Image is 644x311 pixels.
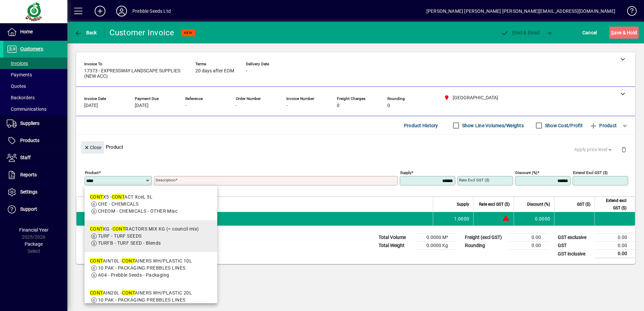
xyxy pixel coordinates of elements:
[554,234,595,242] td: GST exclusive
[527,201,550,208] span: Discount (%)
[98,240,161,246] span: TURFB - TURF SEED - Blends
[20,155,31,160] span: Staff
[122,290,135,296] em: CONT
[387,103,390,108] span: 0
[98,265,185,271] span: 10 PAK - PACKAGING PREBBLES LINES
[20,29,33,34] span: Home
[98,201,139,207] span: CHE - CHEMICALS
[609,27,639,39] button: Save & Hold
[3,132,67,149] a: Products
[25,241,43,247] span: Package
[509,234,549,242] td: 0.00
[426,6,615,16] div: [PERSON_NAME] [PERSON_NAME] [PERSON_NAME][EMAIL_ADDRESS][DOMAIN_NAME]
[454,215,470,222] span: 1.0000
[84,68,185,79] span: 17373 - EXPRESSWAY LANDSCAPE SUPPLIES (NEW ACC)
[554,250,595,258] td: GST inclusive
[512,30,515,35] span: P
[112,226,126,232] em: CONT
[19,227,49,233] span: Financial Year
[616,141,632,158] button: Delete
[595,242,635,250] td: 0.00
[7,61,28,66] span: Invoices
[85,220,217,252] mat-option: CONTKG - CONTRACTORS MIX KG (= council mix)
[90,257,192,265] div: AIN10L - AINERS WH/PLASTIC 10L
[574,146,613,153] span: Apply price level
[90,258,103,264] em: CONT
[3,92,67,103] a: Backorders
[554,242,595,250] td: GST
[501,30,540,35] span: ost & Email
[286,103,288,108] span: -
[404,120,438,131] span: Product History
[20,189,37,195] span: Settings
[20,138,39,143] span: Products
[416,242,456,250] td: 0.0000 Kg
[90,290,103,296] em: CONT
[81,141,104,153] button: Close
[132,6,171,16] div: Prebble Seeds Ltd
[7,83,26,89] span: Quotes
[622,1,636,23] a: Knowledge Base
[90,289,192,297] div: AIN20L - AINERS WH/PLASTIC 20L
[3,58,67,69] a: Invoices
[84,142,101,153] span: Close
[400,170,411,175] mat-label: Supply
[3,103,67,115] a: Communications
[611,27,637,38] span: ave & Hold
[20,46,43,51] span: Customers
[98,233,141,239] span: TURF - TURF SEEDS
[90,226,103,232] em: CONT
[3,80,67,92] a: Quotes
[90,194,103,200] em: CONT
[20,120,39,126] span: Suppliers
[3,184,67,201] a: Settings
[3,115,67,132] a: Suppliers
[582,27,597,38] span: Cancel
[184,31,192,35] span: NEW
[7,106,46,112] span: Communications
[67,27,104,39] app-page-header-button: Back
[90,226,199,233] div: KG - RACTORS MIX KG (= council mix)
[581,27,599,39] button: Cancel
[112,194,125,200] em: CONT
[595,234,635,242] td: 0.00
[20,206,37,212] span: Support
[79,144,106,150] app-page-header-button: Close
[246,68,247,74] span: -
[3,149,67,166] a: Staff
[375,234,416,242] td: Total Volume
[544,122,583,129] label: Show Cost/Profit
[461,234,509,242] td: Freight (excl GST)
[135,103,149,108] span: [DATE]
[3,167,67,183] a: Reports
[611,30,614,35] span: S
[76,135,635,159] div: Product
[3,69,67,80] a: Payments
[595,250,635,258] td: 0.00
[461,242,509,250] td: Rounding
[573,170,608,175] mat-label: Extend excl GST ($)
[497,27,543,39] button: Post & Email
[98,272,169,278] span: A04 - Prebble Seeds - Packaging
[616,146,632,152] app-page-header-button: Delete
[459,178,489,182] mat-label: Rate excl GST ($)
[73,27,99,39] button: Back
[572,144,616,156] button: Apply price level
[515,170,537,175] mat-label: Discount (%)
[84,103,98,108] span: [DATE]
[479,201,510,208] span: Rate excl GST ($)
[599,197,626,212] span: Extend excl GST ($)
[122,258,135,264] em: CONT
[85,170,99,175] mat-label: Product
[98,297,185,303] span: 10 PAK - PACKAGING PREBBLES LINES
[90,194,178,201] div: X5 - ACT XceL 5L
[461,122,524,129] label: Show Line Volumes/Weights
[457,201,469,208] span: Supply
[236,103,237,108] span: -
[514,212,554,226] td: 0.0000
[7,95,35,100] span: Backorders
[3,201,67,218] a: Support
[109,27,174,38] div: Customer Invoice
[185,103,187,108] span: -
[98,208,178,214] span: CHEOM - CHEMICALS - OTHER Misc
